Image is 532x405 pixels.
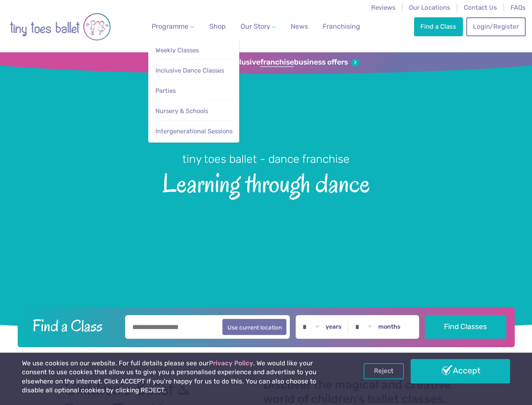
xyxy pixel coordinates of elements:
[155,127,233,135] span: Intergenerational Sessions
[222,319,287,335] button: Use current location
[173,58,359,67] a: Sign up for our exclusivefranchisebusiness offers
[206,18,229,35] a: Shop
[241,22,270,30] span: Our Story
[155,67,224,74] span: Inclusive Dance Classes
[152,22,188,30] span: Programme
[26,315,119,336] h2: Find a Class
[409,4,450,11] a: Our Locations
[22,359,339,395] p: We use cookies on our website. For full details please see our . We would like your consent to us...
[466,17,525,36] a: Login/Register
[364,363,404,379] a: Reject
[182,152,350,166] small: tiny toes ballet - dance franchise
[155,83,233,99] a: Parties
[155,43,233,58] a: Weekly Classes
[411,359,510,383] a: Accept
[155,103,233,119] a: Nursery & Schools
[10,5,111,48] img: tiny toes ballet
[155,107,208,115] span: Nursery & Schools
[511,4,526,11] a: FAQs
[287,18,311,35] a: News
[209,22,226,30] span: Shop
[13,167,519,198] span: Learning through dance
[323,22,360,30] span: Franchising
[155,46,199,54] span: Weekly Classes
[371,4,396,11] a: Reviews
[378,323,401,331] label: months
[155,63,233,78] a: Inclusive Dance Classes
[319,18,364,35] a: Franchising
[148,18,197,35] a: Programme
[237,18,279,35] a: Our Story
[464,4,497,11] a: Contact Us
[291,22,308,30] span: News
[260,58,294,67] strong: franchise
[155,124,233,139] a: Intergenerational Sessions
[326,323,342,331] label: years
[155,87,176,94] span: Parties
[209,359,253,367] a: Privacy Policy
[414,17,463,36] a: Find a Class
[425,315,506,339] button: Find Classes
